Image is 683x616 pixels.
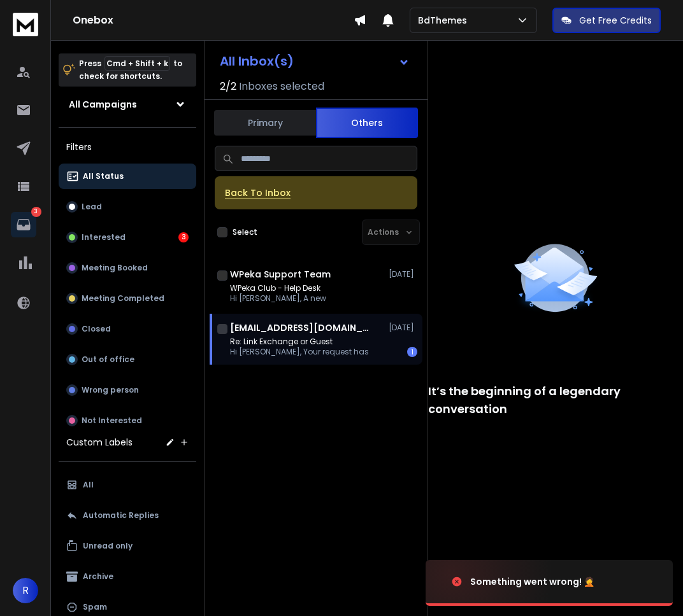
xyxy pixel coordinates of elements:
[13,578,38,603] button: R
[178,232,189,242] div: 3
[230,283,326,293] p: WPeka Club - Help Desk
[220,79,236,94] span: 2 / 2
[59,564,196,589] button: Archive
[426,547,553,616] img: image
[59,316,196,342] button: Closed
[59,286,196,311] button: Meeting Completed
[59,92,196,117] button: All Campaigns
[428,382,683,418] p: It’s the beginning of a legendary conversation
[230,347,369,357] p: Hi [PERSON_NAME], Your request has
[59,533,196,559] button: Unread only
[104,56,170,71] span: Cmd + Shift + k
[210,48,420,74] button: All Inbox(s)
[83,571,113,582] p: Archive
[59,408,196,433] button: Not Interested
[389,269,417,279] p: [DATE]
[73,13,354,28] h1: Onebox
[470,575,594,588] div: Something went wrong! 🤦
[83,480,94,490] p: All
[552,8,661,33] button: Get Free Credits
[83,171,124,181] p: All Status
[11,212,36,237] a: 3
[59,255,196,281] button: Meeting Booked
[230,268,331,281] h1: WPeka Support Team
[69,98,137,111] h1: All Campaigns
[389,323,417,333] p: [DATE]
[230,293,326,304] p: Hi [PERSON_NAME], A new
[59,377,196,403] button: Wrong person
[82,202,102,212] p: Lead
[214,109,316,137] button: Primary
[82,354,134,365] p: Out of office
[316,108,418,138] button: Others
[82,416,142,426] p: Not Interested
[59,472,196,498] button: All
[82,324,111,334] p: Closed
[59,503,196,528] button: Automatic Replies
[59,347,196,372] button: Out of office
[239,79,324,94] h3: Inboxes selected
[59,164,196,189] button: All Status
[83,541,133,551] p: Unread only
[82,385,139,395] p: Wrong person
[66,436,133,449] h3: Custom Labels
[82,293,164,304] p: Meeting Completed
[579,14,652,27] p: Get Free Credits
[220,55,294,67] h1: All Inbox(s)
[82,263,148,273] p: Meeting Booked
[233,227,257,237] label: Select
[407,347,417,357] div: 1
[59,225,196,250] button: Interested3
[13,13,38,36] img: logo
[59,138,196,156] h3: Filters
[230,337,369,347] p: Re: Link Exchange or Guest
[225,186,291,199] button: Back To Inbox
[83,510,159,521] p: Automatic Replies
[83,602,107,612] p: Spam
[418,14,472,27] p: BdThemes
[59,194,196,220] button: Lead
[82,232,126,242] p: Interested
[79,57,182,83] p: Press to check for shortcuts.
[230,321,370,334] h1: [EMAIL_ADDRESS][DOMAIN_NAME]
[31,207,41,217] p: 3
